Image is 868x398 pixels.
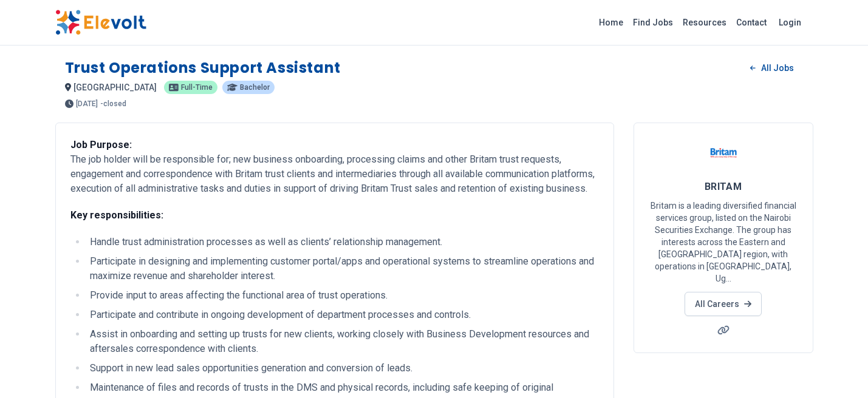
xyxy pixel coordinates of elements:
[771,10,808,35] a: Login
[731,13,771,32] a: Contact
[55,10,146,35] img: Elevolt
[594,13,628,32] a: Home
[70,138,599,196] p: The job holder will be responsible for; new business onboarding, processing claims and other Brit...
[76,100,98,107] span: [DATE]
[86,288,599,303] li: Provide input to areas affecting the functional area of trust operations.
[86,361,599,376] li: Support in new lead sales opportunities generation and conversion of leads.
[678,13,731,32] a: Resources
[86,308,599,322] li: Participate and contribute in ongoing development of department processes and controls.
[685,292,762,316] a: All Careers
[86,327,599,356] li: Assist in onboarding and setting up trusts for new clients, working closely with Business Develop...
[705,181,742,192] span: BRITAM
[70,209,163,221] strong: Key responsibilities:
[240,84,270,91] span: Bachelor
[649,200,798,285] p: Britam is a leading diversified financial services group, listed on the Nairobi Securities Exchan...
[86,235,599,249] li: Handle trust administration processes as well as clients’ relationship management.
[740,59,803,77] a: All Jobs
[73,83,157,92] span: [GEOGRAPHIC_DATA]
[708,138,739,168] img: BRITAM
[100,100,126,107] p: - closed
[628,13,678,32] a: Find Jobs
[65,58,341,78] h1: Trust Operations Support Assistant
[86,254,599,283] li: Participate in designing and implementing customer portal/apps and operational systems to streaml...
[70,139,132,150] strong: Job Purpose:
[181,84,213,91] span: Full-time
